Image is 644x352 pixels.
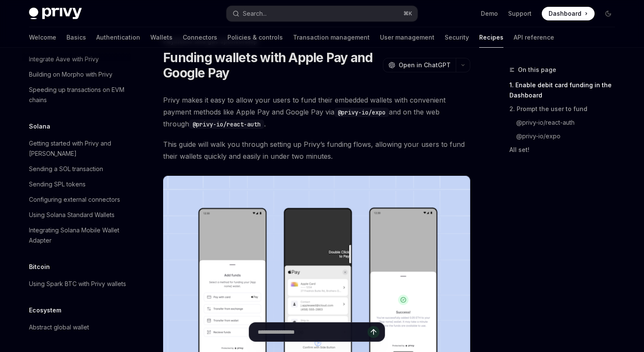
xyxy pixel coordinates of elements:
a: @privy-io/react-auth [509,116,622,129]
a: Integrating Solana Mobile Wallet Adapter [22,223,131,248]
a: Support [508,9,532,18]
button: Toggle dark mode [601,7,615,20]
div: Abstract global wallet [29,322,89,332]
div: Search... [243,9,267,19]
button: Open in ChatGPT [383,58,456,72]
a: Using Solana Standard Wallets [22,207,131,223]
a: Sending SPL tokens [22,177,131,192]
a: All set! [509,143,622,157]
a: Policies & controls [227,27,283,48]
h5: Ecosystem [29,305,61,315]
button: Open search [227,6,417,21]
span: ⌘ K [403,10,412,17]
a: @privy-io/expo [509,129,622,143]
a: User management [380,27,434,48]
a: Wallets [150,27,172,48]
div: Building on Morpho with Privy [29,69,112,80]
a: Authentication [96,27,140,48]
a: Building on Morpho with Privy [22,67,131,82]
div: Getting started with Privy and [PERSON_NAME] [29,138,126,159]
a: 1. Enable debit card funding in the Dashboard [509,78,622,102]
a: Recipes [479,27,503,48]
a: Basics [66,27,86,48]
a: Speeding up transactions on EVM chains [22,82,131,108]
a: Demo [481,9,498,18]
button: Send message [368,326,379,338]
code: @privy-io/expo [334,108,389,117]
div: Using Solana Standard Wallets [29,210,115,220]
div: Integrating Solana Mobile Wallet Adapter [29,225,126,246]
span: Dashboard [549,9,581,18]
h5: Bitcoin [29,262,50,272]
a: Transaction management [293,27,370,48]
a: Welcome [29,27,56,48]
a: Abstract global wallet [22,320,131,335]
code: @privy-io/react-auth [189,120,264,129]
div: Speeding up transactions on EVM chains [29,85,126,105]
div: Using Spark BTC with Privy wallets [29,279,126,289]
a: Security [445,27,469,48]
span: On this page [518,65,556,75]
input: Ask a question... [258,323,368,341]
a: Sending a SOL transaction [22,161,131,177]
span: Open in ChatGPT [399,61,451,69]
a: Dashboard [542,7,595,20]
span: Privy makes it easy to allow your users to fund their embedded wallets with convenient payment me... [163,94,470,130]
a: Configuring external connectors [22,192,131,207]
a: Getting started with Privy and [PERSON_NAME] [22,136,131,161]
a: Using Spark BTC with Privy wallets [22,276,131,292]
a: API reference [514,27,554,48]
h1: Funding wallets with Apple Pay and Google Pay [163,50,379,80]
span: This guide will walk you through setting up Privy’s funding flows, allowing your users to fund th... [163,138,470,162]
img: dark logo [29,8,82,20]
div: Configuring external connectors [29,195,120,205]
a: 2. Prompt the user to fund [509,102,622,116]
div: Sending SPL tokens [29,179,86,189]
a: Connectors [183,27,217,48]
h5: Solana [29,121,50,132]
div: Sending a SOL transaction [29,164,103,174]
